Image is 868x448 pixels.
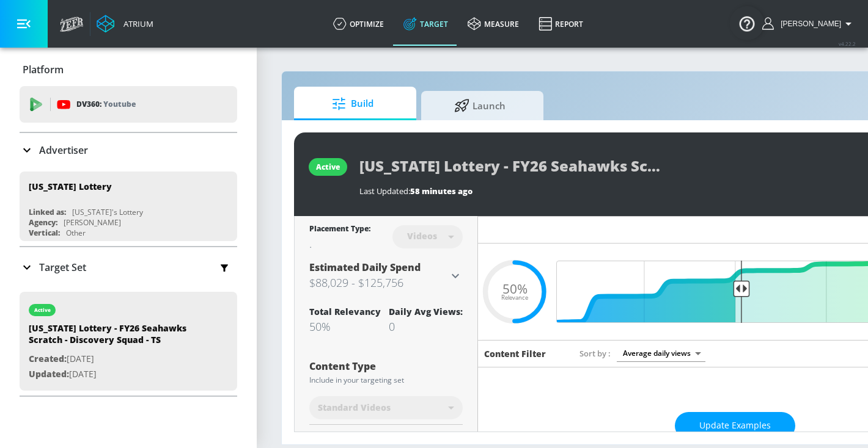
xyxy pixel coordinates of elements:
[29,367,200,382] p: [DATE]
[34,307,51,313] div: active
[309,261,421,274] span: Estimated Daily Spend
[20,133,237,167] div: Advertiser
[309,377,463,384] div: Include in your targeting set
[29,217,57,228] div: Agency:
[502,282,528,295] span: 50%
[39,143,88,157] p: Advertiser
[776,20,841,28] span: login as: guillermo.cabrera@zefr.com
[484,348,546,359] h6: Content Filter
[318,402,391,414] span: Standard Videos
[675,412,795,439] button: Update Examples
[72,207,143,217] div: [US_STATE]'s Lottery
[410,186,473,197] span: 58 minutes ago
[20,86,237,123] div: DV360: Youtube
[316,162,340,172] div: active
[76,98,136,111] p: DV360:
[20,292,237,391] div: active[US_STATE] Lottery - FY26 Seahawks Scratch - Discovery Squad - TSCreated:[DATE]Updated:[DATE]
[29,322,200,352] div: [US_STATE] Lottery - FY26 Seahawks Scratch - Discovery Squad - TS
[29,181,112,192] div: [US_STATE] Lottery
[433,91,526,120] span: Launch
[323,2,394,46] a: optimize
[617,345,705,361] div: Average daily views
[64,217,121,228] div: [PERSON_NAME]
[309,306,381,317] div: Total Relevancy
[839,40,856,47] span: v 4.22.2
[39,261,86,274] p: Target Set
[29,207,66,217] div: Linked as:
[309,361,463,371] div: Content Type
[29,352,200,367] p: [DATE]
[309,261,463,291] div: Estimated Daily Spend$88,029 - $125,756
[119,18,153,29] div: Atrium
[20,52,237,87] div: Platform
[309,223,370,236] div: Placement Type:
[529,2,593,46] a: Report
[699,418,771,433] span: Update Examples
[23,63,64,76] p: Platform
[66,228,86,238] div: Other
[29,353,67,364] span: Created:
[579,348,611,359] span: Sort by
[458,2,529,46] a: measure
[394,2,458,46] a: Target
[103,98,136,110] p: Youtube
[20,172,237,241] div: [US_STATE] LotteryLinked as:[US_STATE]'s LotteryAgency:[PERSON_NAME]Vertical:Other
[309,319,381,334] div: 50%
[29,228,60,238] div: Vertical:
[501,295,528,301] span: Relevance
[389,306,463,317] div: Daily Avg Views:
[762,16,856,31] button: [PERSON_NAME]
[306,89,399,118] span: Build
[97,15,153,33] a: Atrium
[389,319,463,334] div: 0
[29,368,69,380] span: Updated:
[20,247,237,287] div: Target Set
[401,231,443,241] div: Videos
[309,274,448,291] h3: $88,029 - $125,756
[730,6,764,40] button: Open Resource Center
